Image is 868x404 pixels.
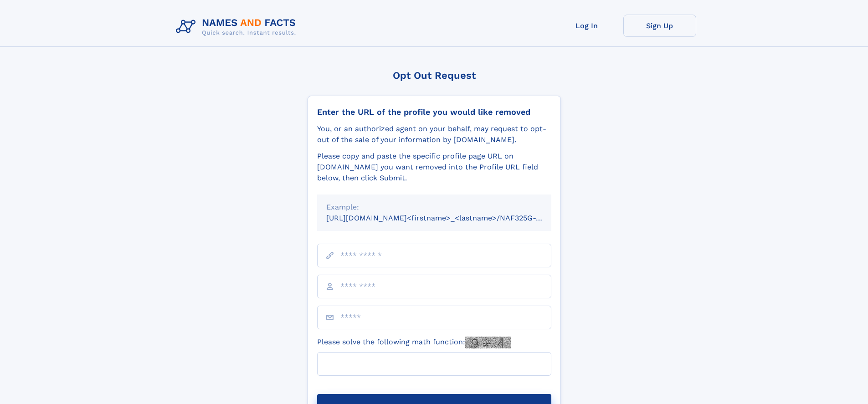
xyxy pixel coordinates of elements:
[326,202,542,213] div: Example:
[317,107,551,117] div: Enter the URL of the profile you would like removed
[317,151,551,184] div: Please copy and paste the specific profile page URL on [DOMAIN_NAME] you want removed into the Pr...
[623,15,696,37] a: Sign Up
[550,15,623,37] a: Log In
[308,70,561,81] div: Opt Out Request
[326,214,569,222] small: [URL][DOMAIN_NAME]<firstname>_<lastname>/NAF325G-xxxxxxxx
[317,337,511,348] label: Please solve the following math function:
[172,15,303,39] img: Logo Names and Facts
[317,123,551,145] div: You, or an authorized agent on your behalf, may request to opt-out of the sale of your informatio...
